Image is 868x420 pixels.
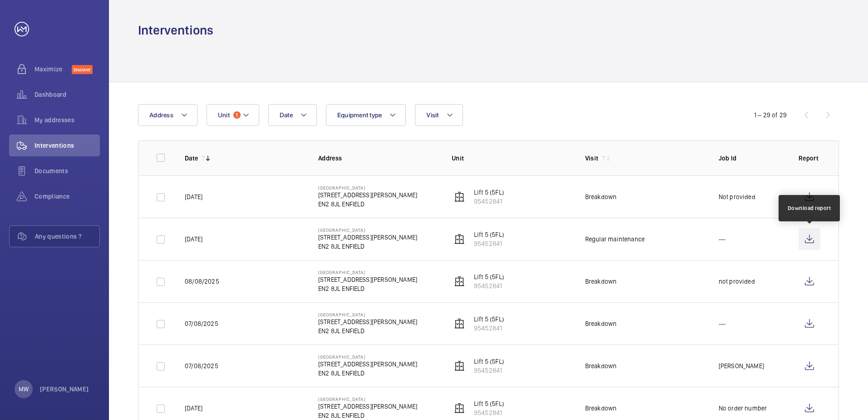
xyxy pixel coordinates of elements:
[454,318,465,329] img: elevator.svg
[138,104,197,126] button: Address
[318,402,417,411] p: [STREET_ADDRESS][PERSON_NAME]
[185,277,219,286] p: 08/08/2025
[474,230,504,239] p: Lift 5 (5FL)
[719,361,764,370] p: [PERSON_NAME]
[318,312,417,317] p: [GEOGRAPHIC_DATA]
[185,235,202,244] p: [DATE]
[318,270,417,275] p: [GEOGRAPHIC_DATA]
[719,277,755,286] p: not provided
[474,324,504,333] p: 95452841
[35,65,72,74] span: Maximize
[719,319,726,328] p: ---
[585,277,617,286] div: Breakdown
[138,22,213,39] h1: Interventions
[185,319,218,328] p: 07/08/2025
[35,166,100,175] span: Documents
[474,239,504,248] p: 95452841
[318,200,417,209] p: EN2 8JL ENFIELD
[719,404,767,413] p: No order number
[326,104,406,126] button: Equipment type
[318,396,417,402] p: [GEOGRAPHIC_DATA]
[454,403,465,414] img: elevator.svg
[585,192,617,201] div: Breakdown
[474,357,504,366] p: Lift 5 (5FL)
[233,111,241,119] span: 1
[474,272,504,281] p: Lift 5 (5FL)
[585,154,599,163] p: Visit
[318,275,417,284] p: [STREET_ADDRESS][PERSON_NAME]
[35,115,100,125] span: My addresses
[454,276,465,287] img: elevator.svg
[585,235,645,244] div: Regular maintenance
[318,317,417,326] p: [STREET_ADDRESS][PERSON_NAME]
[754,110,787,120] div: 1 – 29 of 29
[318,369,417,378] p: EN2 8JL ENFIELD
[185,192,202,201] p: [DATE]
[35,192,100,201] span: Compliance
[149,111,173,119] span: Address
[474,408,504,417] p: 95452841
[40,385,89,394] p: [PERSON_NAME]
[318,185,417,190] p: [GEOGRAPHIC_DATA]
[318,411,417,420] p: EN2 8JL ENFIELD
[35,232,99,241] span: Any questions ?
[719,154,784,163] p: Job Id
[72,65,93,74] span: Discover
[318,190,417,200] p: [STREET_ADDRESS][PERSON_NAME]
[474,315,504,324] p: Lift 5 (5FL)
[426,111,439,119] span: Visit
[318,360,417,369] p: [STREET_ADDRESS][PERSON_NAME]
[454,191,465,202] img: elevator.svg
[474,366,504,375] p: 95452841
[719,192,755,201] p: Not provided
[280,111,293,119] span: Date
[799,154,820,163] p: Report
[415,104,463,126] button: Visit
[585,319,617,328] div: Breakdown
[454,360,465,371] img: elevator.svg
[318,154,437,163] p: Address
[185,154,198,163] p: Date
[207,104,259,126] button: Unit1
[35,141,100,150] span: Interventions
[218,111,230,119] span: Unit
[474,197,504,206] p: 95452841
[474,281,504,290] p: 95452841
[185,404,202,413] p: [DATE]
[318,242,417,251] p: EN2 8JL ENFIELD
[318,326,417,335] p: EN2 8JL ENFIELD
[19,385,29,394] p: MW
[788,204,831,212] div: Download report
[719,235,726,244] p: ---
[585,361,617,370] div: Breakdown
[474,399,504,408] p: Lift 5 (5FL)
[318,227,417,233] p: [GEOGRAPHIC_DATA]
[474,188,504,197] p: Lift 5 (5FL)
[185,361,218,370] p: 07/08/2025
[337,111,382,119] span: Equipment type
[318,284,417,293] p: EN2 8JL ENFIELD
[585,404,617,413] div: Breakdown
[318,233,417,242] p: [STREET_ADDRESS][PERSON_NAME]
[452,154,571,163] p: Unit
[35,90,100,99] span: Dashboard
[318,354,417,360] p: [GEOGRAPHIC_DATA]
[268,104,317,126] button: Date
[454,234,465,245] img: elevator.svg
